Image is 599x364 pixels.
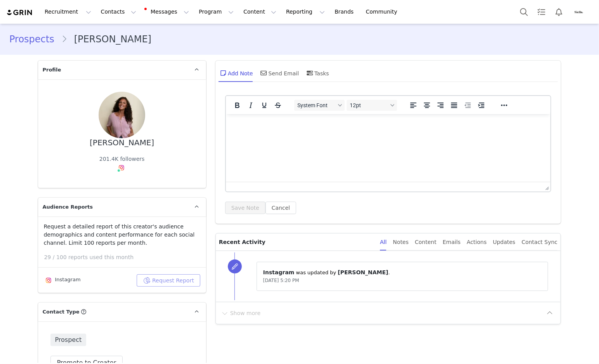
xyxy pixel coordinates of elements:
[294,100,345,111] button: Fonts
[137,274,200,287] button: Request Report
[263,269,295,275] span: Instagram
[533,3,550,21] a: Tasks
[45,277,52,284] img: instagram.svg
[281,3,330,21] button: Reporting
[350,102,388,108] span: 12pt
[258,100,271,111] button: Underline
[226,114,551,182] iframe: Rich Text Area
[239,3,281,21] button: Content
[542,182,550,192] div: Press the Up and Down arrow keys to resize the editor.
[231,100,244,111] button: Bold
[9,32,61,46] a: Prospects
[40,3,96,21] button: Recruitment
[219,64,253,82] div: Add Note
[393,233,408,251] div: Notes
[259,64,299,82] div: Send Email
[522,233,558,251] div: Contact Sync
[118,165,125,171] img: instagram.svg
[420,100,434,111] button: Align center
[50,334,87,346] span: Prospect
[297,102,335,108] span: System Font
[467,233,487,251] div: Actions
[434,100,447,111] button: Align right
[6,9,33,16] img: grin logo
[347,100,397,111] button: Font sizes
[443,233,461,251] div: Emails
[271,100,285,111] button: Strikethrough
[461,100,474,111] button: Decrease indent
[221,307,261,319] button: Show more
[43,203,93,211] span: Audience Reports
[99,92,145,138] img: 4bcf0595-01e5-4b1f-a044-6c92c274550e.jpg
[573,6,585,18] img: 0ae5e4c0-9d96-43e8-a0bd-65e0067b99ad.png
[448,100,461,111] button: Justify
[44,223,200,247] p: Request a detailed report of this creator's audience demographics and content performance for eac...
[305,64,329,82] div: Tasks
[43,308,80,316] span: Contact Type
[219,233,374,251] p: Recent Activity
[194,3,238,21] button: Program
[244,100,257,111] button: Italic
[338,269,388,275] span: [PERSON_NAME]
[493,233,516,251] div: Updates
[415,233,437,251] div: Content
[99,155,145,163] div: 201.4K followers
[141,3,194,21] button: Messages
[407,100,420,111] button: Align left
[498,100,511,111] button: Reveal or hide additional toolbar items
[380,233,387,251] div: All
[44,253,206,261] p: 29 / 100 reports used this month
[266,202,296,214] button: Cancel
[96,3,141,21] button: Contacts
[475,100,488,111] button: Increase indent
[225,202,266,214] button: Save Note
[43,66,61,74] span: Profile
[263,278,299,283] span: [DATE] 5:20 PM
[44,276,81,285] div: Instagram
[550,3,568,21] button: Notifications
[90,138,154,147] div: [PERSON_NAME]
[361,3,406,21] a: Community
[263,268,542,277] p: ⁨ ⁩ was updated by ⁨ ⁩.
[330,3,361,21] a: Brands
[516,3,533,21] button: Search
[568,6,593,18] button: Profile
